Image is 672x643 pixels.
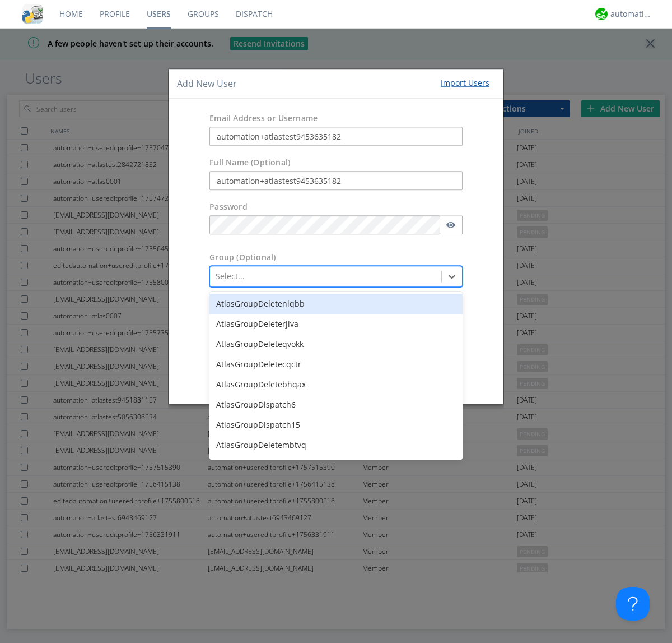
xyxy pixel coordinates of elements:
input: Julie Appleseed [209,172,463,191]
label: Email Address or Username [209,113,318,124]
div: AtlasGroupDispatch15 [209,415,463,436]
div: AtlasGroupDeletebhqax [209,375,463,395]
div: AtlasGroupDeleterjiva [209,314,463,335]
div: AtlasGroupDispatch6 [209,395,463,415]
div: AtlasGroupDeleteqvokk [209,335,463,355]
div: automation+atlas [610,8,652,20]
input: e.g. email@address.com, Housekeeping1 [209,127,463,146]
div: AtlasGroupDeletembtvq [209,436,463,456]
h4: Add New User [177,77,237,90]
label: Group (Optional) [209,252,276,263]
div: AtlasGroupDeletecqctr [209,355,463,375]
div: AtlasGroupDeletenlqbb [209,294,463,314]
label: Password [209,202,248,213]
label: Full Name (Optional) [209,158,290,169]
img: d2d01cd9b4174d08988066c6d424eccd [595,8,608,20]
div: AtlasGroupDeletetctvi [209,456,463,476]
div: Import Users [441,77,489,89]
img: cddb5a64eb264b2086981ab96f4c1ba7 [22,4,43,24]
